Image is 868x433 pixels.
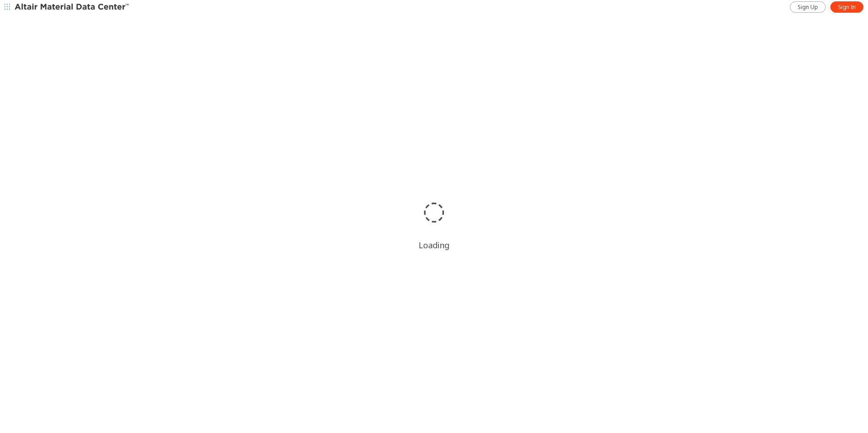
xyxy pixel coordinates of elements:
[790,1,826,13] a: Sign Up
[15,3,130,12] img: Altair Material Data Center
[419,240,449,251] div: Loading
[798,4,818,11] span: Sign Up
[838,4,856,11] span: Sign In
[830,1,863,13] a: Sign In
